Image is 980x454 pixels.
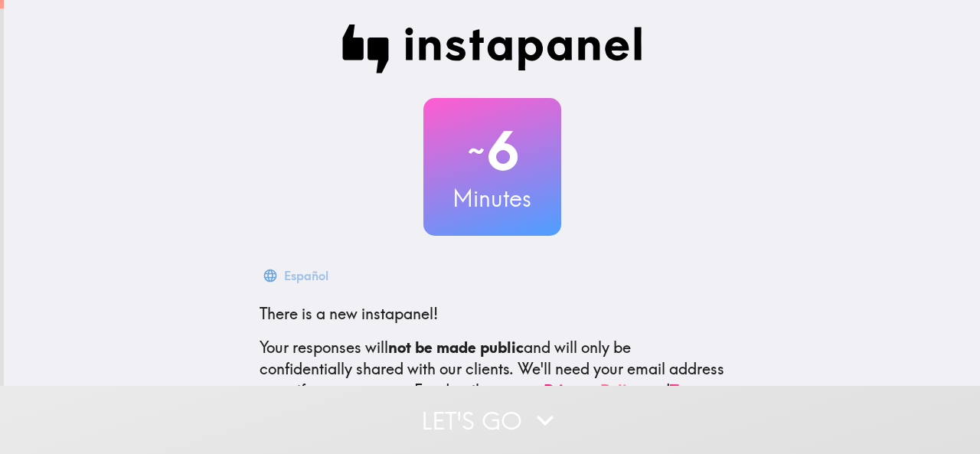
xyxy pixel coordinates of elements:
span: ~ [465,128,487,174]
a: Privacy Policy [544,381,643,400]
b: not be made public [388,338,524,357]
a: Terms [670,381,713,400]
img: Instapanel [342,24,642,73]
div: Español [284,265,328,286]
button: Español [260,260,335,291]
h2: 6 [423,119,561,182]
h3: Minutes [423,182,561,214]
span: There is a new instapanel! [260,304,438,323]
p: Your responses will and will only be confidentially shared with our clients. We'll need your emai... [260,337,725,401]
